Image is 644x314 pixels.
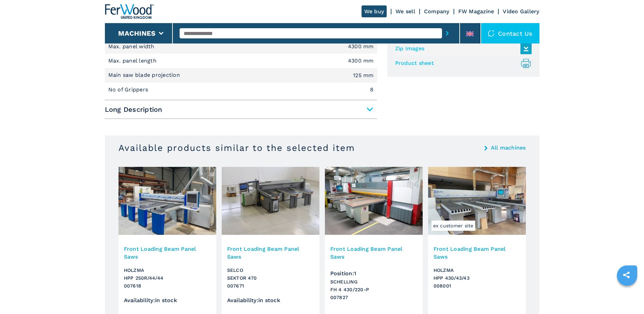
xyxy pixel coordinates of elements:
[434,245,520,261] h3: Front Loading Beam Panel Saws
[227,266,314,290] h3: SELCO SEKTOR 470 007671
[227,245,314,261] h3: Front Loading Beam Panel Saws
[222,167,319,235] img: Front Loading Beam Panel Saws SELCO SEKTOR 470
[442,25,453,41] button: submit-button
[615,283,639,309] iframe: Chat
[108,43,156,50] p: Max. panel width
[395,8,415,15] a: We sell
[481,23,539,43] div: Contact us
[395,58,528,69] a: Product sheet
[503,8,539,15] a: Video Gallery
[348,44,374,49] em: 4300 mm
[124,245,211,261] h3: Front Loading Beam Panel Saws
[370,87,373,92] em: 8
[108,86,150,93] p: No of Grippers
[395,43,528,54] a: Zip Images
[353,73,374,78] em: 125 mm
[105,39,377,97] div: Short Description
[458,8,494,15] a: FW Magazine
[330,278,417,301] h3: SCHELLING FH 4 430/220-P 007827
[488,30,495,37] img: Contact us
[348,58,374,64] em: 4300 mm
[428,167,526,235] img: Front Loading Beam Panel Saws HOLZMA HPP 430/43/43
[124,266,211,290] h3: HOLZMA HPP 250R/44/44 007618
[618,266,635,283] a: sharethis
[118,29,155,37] button: Machines
[227,297,314,303] div: Availability : in stock
[108,71,182,79] p: Main saw blade projection
[105,103,377,116] span: Long Description
[118,142,355,153] h3: Available products similar to the selected item
[330,245,417,261] h3: Front Loading Beam Panel Saws
[105,4,154,19] img: Ferwood
[118,167,216,235] img: Front Loading Beam Panel Saws HOLZMA HPP 250R/44/44
[424,8,449,15] a: Company
[362,5,387,17] a: We buy
[325,167,423,235] img: Front Loading Beam Panel Saws SCHELLING FH 4 430/220-P
[330,265,417,276] div: Position : 1
[124,297,211,303] div: Availability : in stock
[491,145,526,151] a: All machines
[431,221,475,231] span: ex customer site
[108,57,159,65] p: Max. panel length
[434,266,520,290] h3: HOLZMA HPP 430/43/43 008001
